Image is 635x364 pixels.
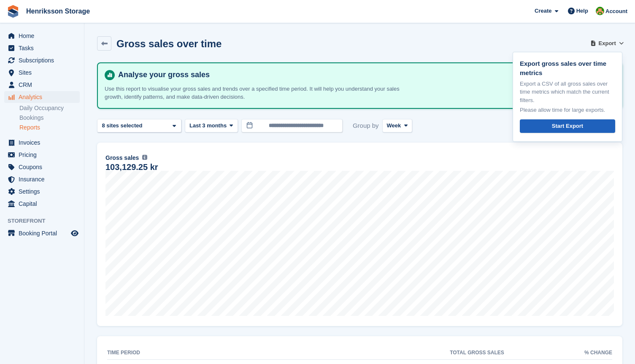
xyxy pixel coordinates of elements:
[4,198,80,210] a: menu
[8,217,84,225] span: Storefront
[520,80,615,105] p: Export a CSV of all gross sales over time metrics which match the current filters.
[19,161,69,173] span: Coupons
[7,5,19,18] img: stora-icon-8386f47178a22dfd0bd8f6a31ec36ba5ce8667c1dd55bd0f319d3a0aa187defe.svg
[552,122,583,130] div: Start Export
[19,104,80,112] a: Daily Occupancy
[4,161,80,173] a: menu
[294,346,504,360] th: Total gross sales
[4,67,80,78] a: menu
[105,154,139,162] span: Gross sales
[19,149,69,161] span: Pricing
[520,106,615,114] p: Please allow time for large exports.
[189,121,227,130] span: Last 3 months
[520,119,615,133] a: Start Export
[387,121,401,130] span: Week
[535,7,551,15] span: Create
[142,155,147,160] img: icon-info-grey-7440780725fd019a000dd9b08b2336e03edf1995a4989e88bcd33f0948082b44.svg
[605,7,627,16] span: Account
[100,121,146,130] div: 8 sites selected
[504,346,612,360] th: % change
[4,54,80,66] a: menu
[185,119,238,133] button: Last 3 months
[4,42,80,54] a: menu
[107,346,294,360] th: Time period
[520,59,615,78] p: Export gross sales over time metrics
[19,186,69,197] span: Settings
[4,227,80,239] a: menu
[4,79,80,91] a: menu
[353,119,379,133] span: Group by
[4,173,80,185] a: menu
[19,91,69,103] span: Analytics
[19,79,69,91] span: CRM
[19,173,69,185] span: Insurance
[23,4,93,18] a: Henriksson Storage
[70,228,80,238] a: Preview store
[4,186,80,197] a: menu
[115,70,615,80] h4: Analyse your gross sales
[592,36,622,50] button: Export
[382,119,412,133] button: Week
[576,7,588,15] span: Help
[19,137,69,148] span: Invoices
[105,164,158,171] div: 103,129.25 kr
[19,124,80,132] a: Reports
[105,85,400,101] p: Use this report to visualise your gross sales and trends over a specified time period. It will he...
[4,149,80,161] a: menu
[19,30,69,42] span: Home
[4,137,80,148] a: menu
[19,67,69,78] span: Sites
[596,7,604,15] img: Mikael Holmström
[19,198,69,210] span: Capital
[19,42,69,54] span: Tasks
[4,91,80,103] a: menu
[19,227,69,239] span: Booking Portal
[19,54,69,66] span: Subscriptions
[599,39,616,48] span: Export
[116,38,222,49] h2: Gross sales over time
[4,30,80,42] a: menu
[19,114,80,122] a: Bookings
